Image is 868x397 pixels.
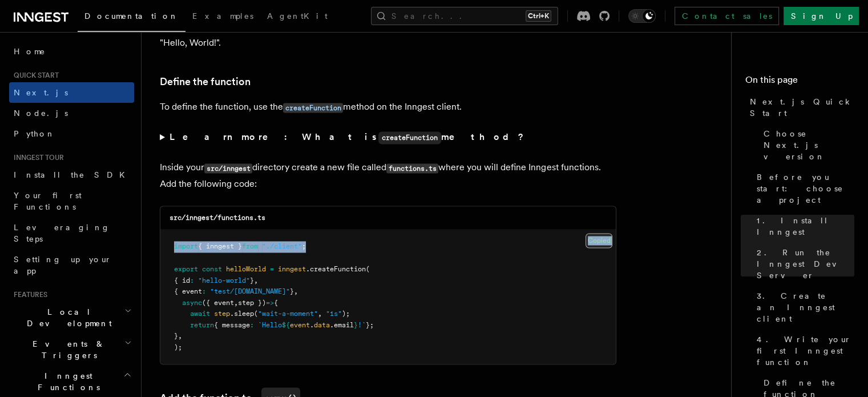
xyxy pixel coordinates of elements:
[258,309,318,317] span: "wait-a-moment"
[260,3,334,31] a: AgentKit
[174,264,198,272] span: export
[326,309,342,317] span: "1s"
[238,298,266,306] span: step })
[160,99,616,115] p: To define the function, use the method on the Inngest client.
[202,264,222,272] span: const
[204,163,252,173] code: src/inngest
[230,309,254,317] span: .sleep
[14,191,82,211] span: Your first Functions
[9,290,47,299] span: Features
[174,343,182,351] span: );
[764,128,854,162] span: Choose Next.js version
[182,298,202,306] span: async
[274,298,278,306] span: {
[9,334,134,366] button: Events & Triggers
[628,9,656,23] button: Toggle dark mode
[752,167,854,210] a: Before you start: choose a project
[386,163,438,173] code: functions.ts
[254,276,258,284] span: ,
[310,320,314,328] span: .
[290,320,310,328] span: event
[675,7,779,25] a: Contact sales
[9,185,134,217] a: Your first Functions
[84,11,179,21] span: Documentation
[160,129,616,146] summary: Learn more: What iscreateFunctionmethod?
[9,41,134,62] a: Home
[302,242,306,250] span: ;
[745,73,854,91] h4: On this page
[9,370,123,393] span: Inngest Functions
[9,165,134,185] a: Install the SDK
[371,7,558,25] button: Search...Ctrl+K
[262,242,302,250] span: "./client"
[750,96,854,119] span: Next.js Quick Start
[752,286,854,329] a: 3. Create an Inngest client
[198,276,250,284] span: "hello-world"
[290,287,294,295] span: }
[14,46,46,57] span: Home
[283,103,343,113] code: createFunction
[174,331,178,339] span: }
[745,91,854,123] a: Next.js Quick Start
[757,334,854,368] span: 4. Write your first Inngest function
[14,129,55,138] span: Python
[366,320,374,328] span: };
[9,71,59,80] span: Quick start
[354,320,358,328] span: }
[250,320,254,328] span: :
[210,287,290,295] span: "test/[DOMAIN_NAME]"
[14,109,68,118] span: Node.js
[270,264,274,272] span: =
[330,320,354,328] span: .email
[214,320,250,328] span: { message
[366,264,370,272] span: (
[242,242,258,250] span: from
[266,298,274,306] span: =>
[752,210,854,242] a: 1. Install Inngest
[202,287,206,295] span: :
[169,131,526,142] strong: Learn more: What is method?
[314,320,330,328] span: data
[78,3,185,32] a: Documentation
[282,320,290,328] span: ${
[283,101,343,112] a: createFunction
[174,287,202,295] span: { event
[9,249,134,281] a: Setting up your app
[234,298,238,306] span: ,
[169,214,265,222] code: src/inngest/functions.ts
[784,7,859,25] a: Sign Up
[278,264,306,272] span: inngest
[757,290,854,324] span: 3. Create an Inngest client
[759,123,854,167] a: Choose Next.js version
[9,153,64,162] span: Inngest tour
[258,320,282,328] span: `Hello
[757,247,854,281] span: 2. Run the Inngest Dev Server
[358,320,366,328] span: !`
[14,88,68,97] span: Next.js
[752,329,854,372] a: 4. Write your first Inngest function
[9,306,124,329] span: Local Development
[198,242,242,250] span: { inngest }
[14,223,110,243] span: Leveraging Steps
[9,123,134,144] a: Python
[160,159,616,192] p: Inside your directory create a new file called where you will define Inngest functions. Add the f...
[202,298,234,306] span: ({ event
[214,309,230,317] span: step
[752,242,854,286] a: 2. Run the Inngest Dev Server
[9,338,124,361] span: Events & Triggers
[226,264,266,272] span: helloWorld
[757,215,854,238] span: 1. Install Inngest
[378,131,441,144] code: createFunction
[190,276,194,284] span: :
[9,82,134,103] a: Next.js
[306,264,366,272] span: .createFunction
[9,217,134,249] a: Leveraging Steps
[586,233,612,248] button: Copied
[267,11,328,21] span: AgentKit
[174,276,190,284] span: { id
[757,171,854,206] span: Before you start: choose a project
[254,309,258,317] span: (
[318,309,322,317] span: ,
[14,170,132,179] span: Install the SDK
[14,255,112,275] span: Setting up your app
